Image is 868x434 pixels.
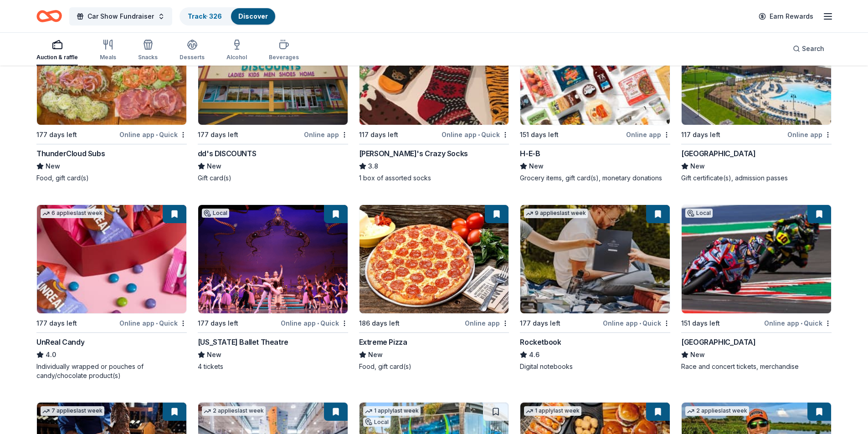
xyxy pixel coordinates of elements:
[524,406,581,416] div: 1 apply last week
[317,320,319,327] span: •
[37,16,186,125] img: Image for ThunderCloud Subs
[269,36,299,66] button: Beverages
[226,54,247,61] div: Alcohol
[46,161,60,172] span: New
[36,337,84,347] div: UnReal Candy
[368,161,378,172] span: 3.8
[36,16,187,183] a: Image for ThunderCloud SubsLocal177 days leftOnline app•QuickThunderCloud SubsNewFood, gift card(s)
[520,318,560,329] div: 177 days left
[626,129,670,140] div: Online app
[681,318,720,329] div: 151 days left
[520,337,561,347] div: Rocketbook
[281,317,348,329] div: Online app Quick
[465,317,509,329] div: Online app
[639,320,641,327] span: •
[363,418,390,427] div: Local
[363,406,421,416] div: 1 apply last week
[207,161,221,172] span: New
[156,320,158,327] span: •
[786,40,832,58] button: Search
[156,131,158,138] span: •
[207,349,221,360] span: New
[681,16,832,183] a: Image for Great Wolf Lodge1 applylast week117 days leftOnline app[GEOGRAPHIC_DATA]NewGift certifi...
[681,129,720,140] div: 117 days left
[681,174,832,183] div: Gift certificate(s), admission passes
[690,349,705,360] span: New
[478,131,480,138] span: •
[304,129,348,140] div: Online app
[520,16,670,125] img: Image for H-E-B
[520,204,670,371] a: Image for Rocketbook9 applieslast week177 days leftOnline app•QuickRocketbook4.6Digital notebooks
[690,161,705,172] span: New
[753,8,819,25] a: Earn Rewards
[198,129,238,140] div: 177 days left
[198,362,348,371] div: 4 tickets
[787,129,832,140] div: Online app
[682,205,831,313] img: Image for Circuit of the Americas
[359,337,407,347] div: Extreme Pizza
[180,7,276,26] button: Track· 326Discover
[685,209,713,218] div: Local
[359,16,509,183] a: Image for John's Crazy Socks3 applieslast week117 days leftOnline app•Quick[PERSON_NAME]'s Crazy ...
[520,362,670,371] div: Digital notebooks
[198,204,348,371] a: Image for Texas Ballet TheatreLocal177 days leftOnline app•Quick[US_STATE] Ballet TheatreNew4 tic...
[198,318,238,329] div: 177 days left
[529,349,539,360] span: 4.6
[359,129,398,140] div: 117 days left
[681,337,755,347] div: [GEOGRAPHIC_DATA]
[801,320,802,327] span: •
[681,362,832,371] div: Race and concert tickets, merchandise
[41,209,104,218] div: 6 applies last week
[681,148,755,159] div: [GEOGRAPHIC_DATA]
[36,5,62,27] a: Home
[681,204,832,371] a: Image for Circuit of the AmericasLocal151 days leftOnline app•Quick[GEOGRAPHIC_DATA]NewRace and c...
[46,349,56,360] span: 4.0
[202,209,229,218] div: Local
[87,11,154,22] span: Car Show Fundraiser
[359,204,509,371] a: Image for Extreme Pizza186 days leftOnline appExtreme PizzaNewFood, gift card(s)
[359,174,509,183] div: 1 box of assorted socks
[198,337,288,347] div: [US_STATE] Ballet Theatre
[36,54,78,61] div: Auction & raffle
[41,406,104,416] div: 7 applies last week
[359,318,400,329] div: 186 days left
[202,406,266,416] div: 2 applies last week
[36,318,77,329] div: 177 days left
[368,349,383,360] span: New
[36,174,187,183] div: Food, gift card(s)
[360,205,509,313] img: Image for Extreme Pizza
[520,129,559,140] div: 151 days left
[138,54,158,61] div: Snacks
[682,16,831,125] img: Image for Great Wolf Lodge
[138,36,158,66] button: Snacks
[529,161,544,172] span: New
[359,148,468,159] div: [PERSON_NAME]'s Crazy Socks
[198,205,348,313] img: Image for Texas Ballet Theatre
[36,36,78,66] button: Auction & raffle
[359,362,509,371] div: Food, gift card(s)
[520,174,670,183] div: Grocery items, gift card(s), monetary donations
[36,129,77,140] div: 177 days left
[36,148,105,159] div: ThunderCloud Subs
[685,406,749,416] div: 2 applies last week
[442,129,509,140] div: Online app Quick
[520,148,540,159] div: H-E-B
[802,43,824,54] span: Search
[119,129,187,140] div: Online app Quick
[198,174,348,183] div: Gift card(s)
[198,148,256,159] div: dd's DISCOUNTS
[188,12,222,20] a: Track· 326
[198,16,348,125] img: Image for dd's DISCOUNTS
[198,16,348,183] a: Image for dd's DISCOUNTS177 days leftOnline appdd's DISCOUNTSNewGift card(s)
[36,362,187,380] div: Individually wrapped or pouches of candy/chocolate product(s)
[37,205,186,313] img: Image for UnReal Candy
[269,54,299,61] div: Beverages
[238,12,268,20] a: Discover
[69,7,172,26] button: Car Show Fundraiser
[180,54,205,61] div: Desserts
[100,54,116,61] div: Meals
[360,16,509,125] img: Image for John's Crazy Socks
[764,317,832,329] div: Online app Quick
[603,317,670,329] div: Online app Quick
[119,317,187,329] div: Online app Quick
